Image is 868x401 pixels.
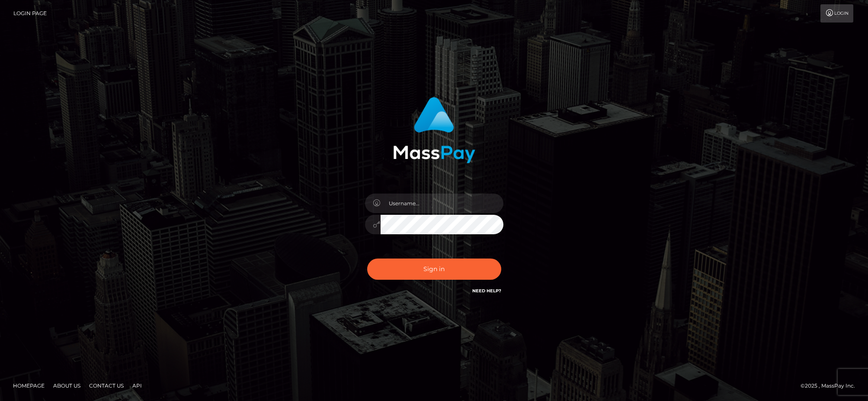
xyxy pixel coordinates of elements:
[393,97,475,163] img: MassPay Login
[50,379,84,392] a: About Us
[13,4,47,23] a: Login Page
[801,381,862,391] div: © 2025 , MassPay Inc.
[129,379,145,392] a: API
[86,379,127,392] a: Contact Us
[367,259,501,280] button: Sign in
[472,288,501,294] a: Need Help?
[381,194,503,213] input: Username...
[820,4,853,23] a: Login
[10,379,48,392] a: Homepage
